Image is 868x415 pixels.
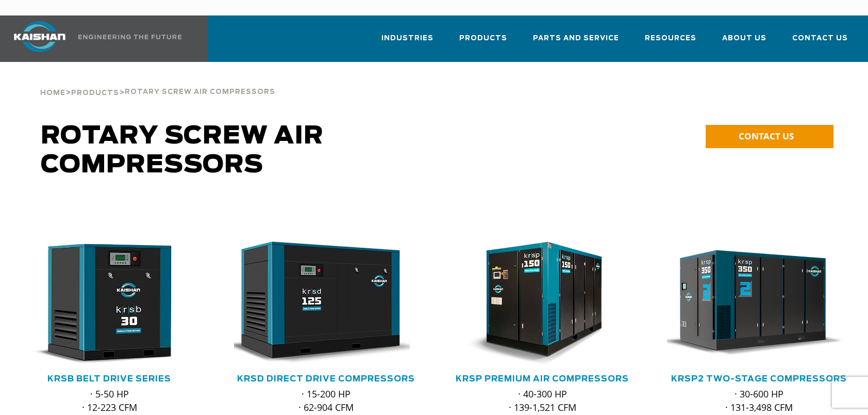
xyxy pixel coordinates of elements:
a: Products [71,88,119,97]
span: Industries [381,33,433,44]
span: Rotary Screw Air Compressors [41,124,324,178]
span: CONTACT US [739,130,794,142]
span: Products [71,90,119,97]
img: krsp150 [443,242,626,365]
a: KRSB Belt Drive Series [47,375,171,383]
a: KRSD Direct Drive Compressors [237,375,415,383]
a: Kaishan USA [1,15,183,62]
a: Products [459,25,507,60]
a: Industries [381,25,433,60]
a: Resources [645,25,696,60]
span: Parts and Service [533,33,619,44]
a: KRSP Premium Air Compressors [456,375,629,383]
img: krsd125 [226,242,410,365]
a: Home [40,88,65,97]
span: Rotary Screw Air Compressors [125,89,275,95]
a: KRSP2 Two-Stage Compressors [671,375,847,383]
a: About Us [722,25,766,60]
span: Resources [645,33,696,44]
img: krsp350 [659,242,843,365]
div: krsb30 [18,242,201,365]
a: Parts and Service [533,25,619,60]
img: krsb30 [10,242,193,365]
a: Contact Us [792,25,848,60]
span: About Us [722,33,766,44]
span: Products [459,33,507,44]
span: Home [40,90,65,97]
img: Engineering the future [78,35,181,39]
a: CONTACT US [706,125,833,148]
div: > > [40,62,275,101]
div: krsd125 [234,242,418,365]
div: krsp150 [450,242,634,365]
span: Contact Us [792,33,848,44]
div: krsp350 [667,242,850,365]
img: kaishan logo [1,21,78,52]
